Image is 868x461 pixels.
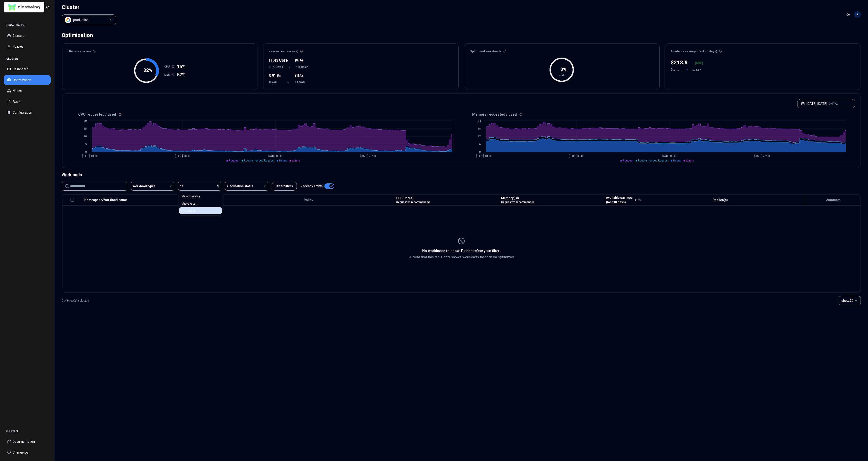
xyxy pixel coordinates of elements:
[4,31,51,41] button: Clusters
[476,154,492,158] tspan: [DATE] 13:00
[695,61,703,65] div: ( %)
[272,182,297,191] button: Clear filters
[661,154,677,158] tspan: [DATE] 03:00
[82,154,98,158] tspan: [DATE] 13:00
[131,182,174,191] button: Workload types
[396,195,431,204] button: CPU(Cores)(request vs recommended)
[7,2,42,13] img: GlassWing
[177,72,185,78] span: 57%
[67,112,461,117] div: CPU requested / used
[464,44,660,56] div: Optimized workloads
[4,64,51,74] button: Dashboard
[713,195,728,204] button: Replica(s)
[181,201,198,206] span: istio-system
[4,75,51,85] button: Optimization
[85,143,87,146] tspan: 5
[229,159,239,162] span: Request
[501,195,535,204] button: Memory(Gi)(request vs recommended)
[179,184,183,188] span: qa
[263,44,458,56] div: Resources (excess)
[4,97,51,107] button: Audit
[62,14,116,25] button: Select a value
[177,63,185,70] span: 15%
[295,73,303,78] span: ( )
[268,154,283,158] tspan: [DATE] 03:00
[829,102,838,105] span: GMT+2
[73,18,89,22] div: production
[279,159,287,162] span: Usage
[4,427,51,436] div: SUPPORT
[181,208,196,213] span: production
[178,182,221,191] button: qa
[479,143,481,146] tspan: 6
[422,248,500,254] h1: No workloads to show. Please refine your filter.
[225,182,268,191] button: Automation status
[164,73,172,77] h1: MEM
[4,54,51,63] div: CLUSTER
[606,195,637,204] button: Available savings(last 30 days)
[797,99,855,108] button: [DATE]-[DATE]GMT+2
[62,44,257,56] div: Efficiency score
[296,73,302,78] span: 18%
[673,159,681,162] span: Usage
[696,61,700,65] p: 50
[501,196,535,204] div: Memory(Gi)
[461,112,855,117] div: Memory requested / used
[181,194,200,199] span: istio-operator
[477,127,481,130] tspan: 18
[295,65,308,69] span: 2.36 Cores
[671,59,688,66] div: $
[226,184,253,188] span: Automation status
[569,154,584,158] tspan: [DATE] 08:00
[62,172,861,178] div: Workloads
[623,159,633,162] span: Request
[296,58,302,63] span: 83%
[665,44,861,56] div: Available savings (last 30 days)
[692,68,703,72] div: $74.67
[62,4,116,11] h1: Cluster
[269,81,282,84] span: 21.6 Gi
[4,447,51,457] button: Changelog
[292,159,300,162] span: Waste
[175,154,191,158] tspan: [DATE] 08:00
[144,68,152,73] tspan: 32 %
[132,184,156,188] span: Workload types
[4,86,51,96] button: Nodes
[360,154,376,158] tspan: [DATE] 22:00
[396,200,431,204] span: (request vs recommended)
[66,18,70,22] img: gcp
[304,198,392,202] div: Policy
[84,195,127,204] button: Namespace/Workload name
[295,81,308,84] span: 17.69 Gi
[295,58,303,63] span: ( )
[4,42,51,51] button: Policies
[269,73,282,79] div: 3.91 Gi
[413,255,515,260] h2: Note that this table only shows workloads that can be optimized.
[671,68,682,72] div: $431.01
[269,57,282,63] div: 11.43 Core
[4,21,51,30] div: ORGANISATION
[560,67,566,72] tspan: 0 %
[178,192,223,215] div: Suggestions
[686,159,694,162] span: Waste
[164,65,172,68] h1: CPU
[244,159,275,162] span: Recommended Request
[559,73,565,77] tspan: 0/55
[754,154,770,158] tspan: [DATE] 22:00
[62,31,93,40] div: Optimization
[4,437,51,447] button: Documentation
[477,119,481,122] tspan: 24
[269,65,283,69] span: 13.79 Cores
[479,150,481,154] tspan: 0
[84,127,87,130] tspan: 15
[396,196,431,204] div: CPU(Cores)
[674,59,688,66] p: 213.8
[300,185,323,188] label: Recently active
[85,150,87,154] tspan: 0
[501,200,535,204] span: (request vs recommended)
[477,135,481,138] tspan: 12
[84,135,87,138] tspan: 10
[808,198,859,202] div: Automate
[62,299,89,302] p: 0 of 0 row(s) selected
[84,119,87,122] tspan: 20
